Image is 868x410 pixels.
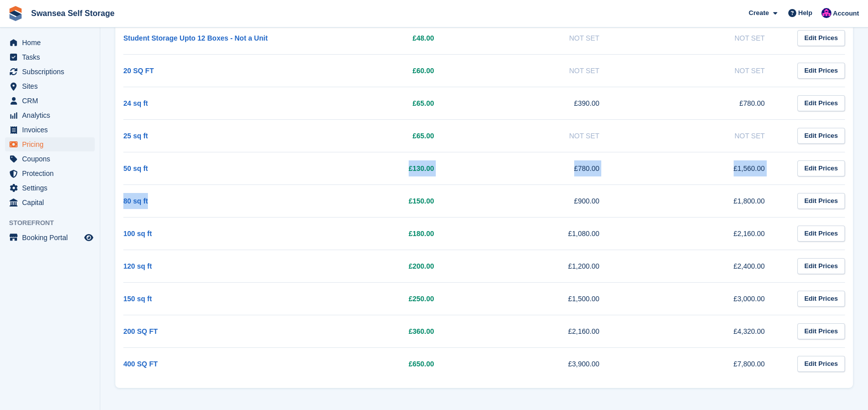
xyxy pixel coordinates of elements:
td: £250.00 [289,282,454,315]
a: Edit Prices [797,356,845,372]
a: menu [5,94,95,108]
a: Swansea Self Storage [27,5,118,22]
span: Create [749,8,769,18]
a: 400 SQ FT [123,360,157,368]
td: £60.00 [289,54,454,87]
span: Coupons [22,152,82,166]
a: Student Storage Upto 12 Boxes - Not a Unit [123,34,268,42]
a: 100 sq ft [123,230,152,238]
td: £130.00 [289,152,454,184]
a: menu [5,36,95,50]
span: Account [833,9,859,19]
td: Not Set [454,119,620,152]
a: 50 sq ft [123,164,148,172]
td: £7,800.00 [619,347,785,380]
td: £3,900.00 [454,347,620,380]
td: £48.00 [289,22,454,54]
a: menu [5,195,95,210]
span: Help [798,8,812,18]
td: Not Set [619,22,785,54]
span: Analytics [22,108,82,122]
a: Edit Prices [797,63,845,79]
span: Pricing [22,137,82,151]
img: Donna Davies [821,8,831,18]
td: £2,400.00 [619,250,785,282]
td: £900.00 [454,184,620,217]
a: Preview store [83,232,95,244]
td: Not Set [454,22,620,54]
a: menu [5,231,95,245]
a: menu [5,50,95,64]
td: £3,000.00 [619,282,785,315]
td: £1,080.00 [454,217,620,250]
span: Capital [22,195,82,210]
a: Edit Prices [797,30,845,47]
td: £360.00 [289,315,454,347]
a: 24 sq ft [123,99,148,107]
td: £1,560.00 [619,152,785,184]
td: £150.00 [289,184,454,217]
span: Settings [22,181,82,195]
span: Subscriptions [22,65,82,79]
td: Not Set [454,54,620,87]
a: menu [5,181,95,195]
a: menu [5,79,95,93]
td: £1,800.00 [619,184,785,217]
td: £780.00 [619,87,785,119]
td: £65.00 [289,87,454,119]
a: menu [5,152,95,166]
a: 80 sq ft [123,197,148,205]
a: Edit Prices [797,323,845,340]
td: £200.00 [289,250,454,282]
td: £650.00 [289,347,454,380]
span: CRM [22,94,82,108]
a: menu [5,137,95,151]
td: £2,160.00 [454,315,620,347]
img: stora-icon-8386f47178a22dfd0bd8f6a31ec36ba5ce8667c1dd55bd0f319d3a0aa187defe.svg [8,6,23,21]
a: menu [5,108,95,122]
span: Invoices [22,123,82,137]
a: Edit Prices [797,291,845,307]
a: Edit Prices [797,193,845,210]
span: Home [22,36,82,50]
span: Booking Portal [22,231,82,245]
td: Not Set [619,54,785,87]
span: Protection [22,166,82,180]
a: menu [5,65,95,79]
td: £65.00 [289,119,454,152]
a: 120 sq ft [123,262,152,270]
span: Sites [22,79,82,93]
a: 150 sq ft [123,295,152,303]
a: 25 sq ft [123,132,148,140]
span: Storefront [9,218,100,228]
span: Tasks [22,50,82,64]
td: £180.00 [289,217,454,250]
td: £780.00 [454,152,620,184]
td: £390.00 [454,87,620,119]
a: menu [5,166,95,180]
a: menu [5,123,95,137]
a: Edit Prices [797,258,845,275]
td: £1,500.00 [454,282,620,315]
a: Edit Prices [797,226,845,242]
a: Edit Prices [797,160,845,177]
td: £1,200.00 [454,250,620,282]
td: £2,160.00 [619,217,785,250]
td: £4,320.00 [619,315,785,347]
a: Edit Prices [797,128,845,144]
a: Edit Prices [797,95,845,112]
td: Not Set [619,119,785,152]
a: 20 SQ FT [123,67,154,75]
a: 200 SQ FT [123,327,157,335]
